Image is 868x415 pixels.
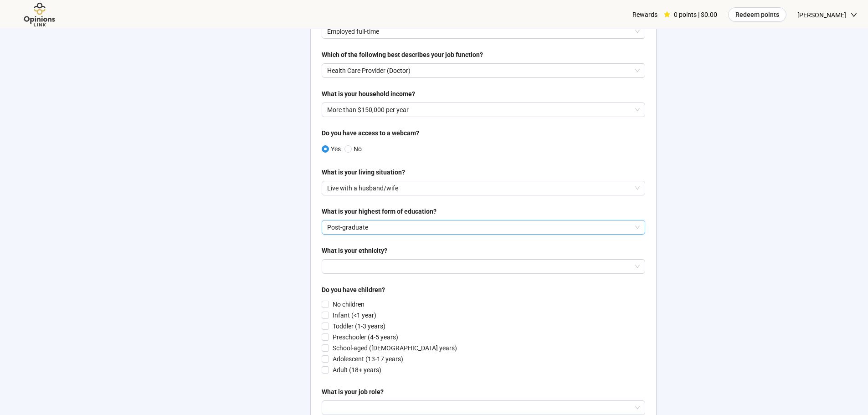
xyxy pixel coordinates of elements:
[333,310,376,320] p: Infant (<1 year)
[327,103,632,117] p: More than $150,000 per year
[851,12,857,18] span: down
[333,365,381,375] p: Adult (18+ years)
[322,50,483,60] div: Which of the following best describes your job function?
[322,387,384,397] div: What is your job role?
[333,299,365,309] p: No children
[333,354,403,364] p: Adolescent (13-17 years)
[322,167,405,177] div: What is your living situation?
[331,144,341,154] p: Yes
[327,64,632,77] p: Health Care Provider (Doctor)
[735,10,779,20] span: Redeem points
[322,206,437,216] div: What is your highest form of education?
[322,285,385,295] div: Do you have children?
[333,332,398,342] p: Preschooler (4-5 years)
[327,220,632,234] p: Post-graduate
[322,89,415,99] div: What is your household income?
[333,321,385,331] p: Toddler (1-3 years)
[354,144,362,154] p: No
[327,25,632,38] p: Employed full-time
[322,246,387,256] div: What is your ethnicity?
[797,0,846,30] span: [PERSON_NAME]
[728,7,786,22] button: Redeem points
[322,128,419,138] div: Do you have access to a webcam?
[327,181,632,195] p: Live with a husband/wife
[333,343,457,353] p: School-aged ([DEMOGRAPHIC_DATA] years)
[664,11,670,18] span: star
